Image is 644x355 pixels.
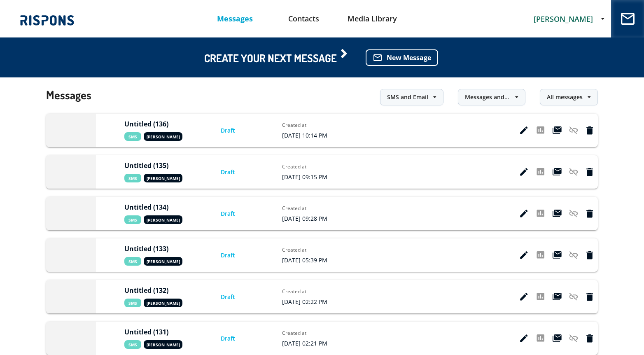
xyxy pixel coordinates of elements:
[204,53,349,62] span: CREATE YOUR NEXT MESSAGE
[569,334,578,343] i: Can not freeze drafts
[221,168,254,176] div: Draft
[124,286,192,294] div: Untitled (132)
[144,132,182,141] span: [PERSON_NAME]
[338,8,407,29] a: Media Library
[124,299,141,307] span: Sms
[537,126,544,135] i: Message analytics
[537,210,544,218] i: Message analytics
[387,93,428,101] div: SMS and Email
[282,163,340,170] div: Created at
[537,334,544,343] i: Message analytics
[586,210,593,218] i: Delete message
[553,168,562,176] i: Duplicate message
[553,251,562,259] i: Duplicate message
[144,299,182,307] span: [PERSON_NAME]
[124,245,192,253] div: Untitled (133)
[547,93,583,101] div: All messages
[586,251,593,259] i: Delete message
[221,251,254,259] div: Draft
[124,215,141,224] span: Sms
[282,131,340,139] div: [DATE] 10:14 PM
[553,210,562,218] i: Duplicate message
[373,53,383,63] i: mail_outline
[282,205,340,212] div: Created at
[569,251,578,259] i: Can not freeze drafts
[144,174,182,182] span: [PERSON_NAME]
[124,132,141,141] span: Sms
[124,203,192,211] div: Untitled (134)
[282,246,340,253] div: Created at
[221,210,254,218] div: Draft
[124,120,192,128] div: Untitled (136)
[282,339,340,347] div: [DATE] 02:21 PM
[282,298,340,306] div: [DATE] 02:22 PM
[144,215,182,224] span: [PERSON_NAME]
[569,126,578,135] i: Can not freeze drafts
[282,288,340,295] div: Created at
[124,257,141,266] span: Sms
[221,293,254,301] div: Draft
[124,328,192,336] div: Untitled (131)
[124,174,141,182] span: Sms
[520,251,528,259] i: Edit
[586,126,593,135] i: Delete message
[534,14,593,24] span: [PERSON_NAME]
[282,329,340,336] div: Created at
[221,126,254,135] div: Draft
[282,256,340,264] div: [DATE] 05:39 PM
[282,121,340,128] div: Created at
[520,210,528,218] i: Edit
[537,168,544,176] i: Message analytics
[144,257,182,266] span: [PERSON_NAME]
[124,161,192,170] div: Untitled (135)
[537,251,544,259] i: Message analytics
[537,293,544,301] i: Message analytics
[221,334,254,343] div: Draft
[282,215,340,222] div: [DATE] 09:28 PM
[46,76,91,114] h1: Messages
[586,293,593,301] i: Delete message
[282,173,340,181] div: [DATE] 09:15 PM
[144,340,182,349] span: [PERSON_NAME]
[520,334,528,343] i: Edit
[569,293,578,301] i: Can not freeze drafts
[520,293,528,301] i: Edit
[553,126,562,135] i: Duplicate message
[569,210,578,218] i: Can not freeze drafts
[520,126,528,135] i: Edit
[366,49,438,66] button: mail_outlineNew Message
[520,168,528,176] i: Edit
[201,8,270,29] a: Messages
[269,8,338,29] a: Contacts
[553,293,562,301] i: Duplicate message
[586,334,593,343] i: Delete message
[569,168,578,176] i: Can not freeze drafts
[465,93,510,101] div: Messages and Automation
[124,340,141,349] span: Sms
[586,168,593,176] i: Delete message
[553,334,562,343] i: Duplicate message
